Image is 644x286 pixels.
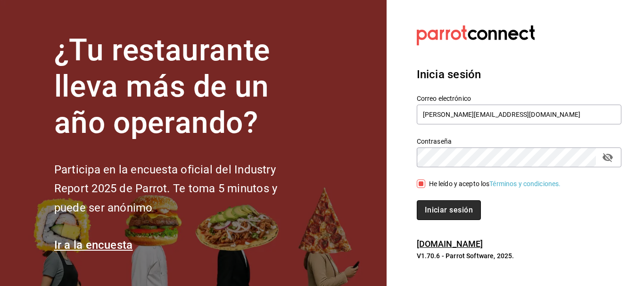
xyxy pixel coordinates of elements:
h2: Participa en la encuesta oficial del Industry Report 2025 de Parrot. Te toma 5 minutos y puede se... [54,160,309,218]
button: Iniciar sesión [417,200,481,220]
label: Correo electrónico [417,95,621,102]
input: Ingresa tu correo electrónico [417,105,621,124]
div: He leído y acepto los [429,179,561,189]
h1: ¿Tu restaurante lleva más de un año operando? [54,33,309,141]
label: Contraseña [417,138,621,145]
a: Términos y condiciones. [489,180,561,188]
a: [DOMAIN_NAME] [417,239,483,249]
h3: Inicia sesión [417,66,621,83]
a: Ir a la encuesta [54,238,133,252]
p: V1.70.6 - Parrot Software, 2025. [417,251,621,261]
button: passwordField [600,149,616,165]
